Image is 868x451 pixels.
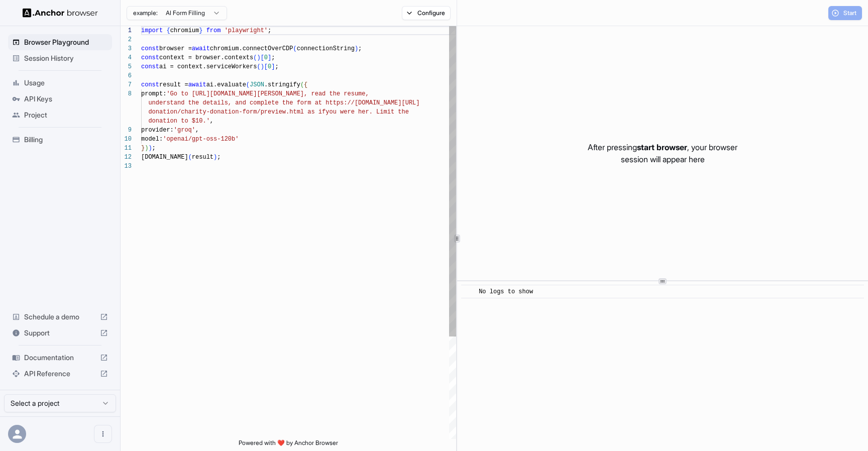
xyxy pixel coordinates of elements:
[24,78,108,88] span: Usage
[300,81,304,88] span: (
[141,145,145,152] span: }
[121,44,132,53] div: 3
[261,63,264,70] span: )
[358,45,362,52] span: ;
[121,71,132,80] div: 6
[257,63,260,70] span: (
[8,132,112,148] div: Billing
[8,325,112,341] div: Support
[121,53,132,62] div: 4
[8,75,112,91] div: Usage
[210,118,213,125] span: ,
[121,162,132,171] div: 13
[192,154,213,161] span: result
[141,90,166,97] span: prompt:
[8,309,112,325] div: Schedule a demo
[141,27,163,34] span: import
[257,54,260,61] span: )
[121,89,132,98] div: 8
[8,366,112,382] div: API Reference
[325,108,409,116] span: you were her. Limit the
[141,45,159,52] span: const
[121,62,132,71] div: 5
[121,35,132,44] div: 2
[261,54,264,61] span: [
[141,154,188,161] span: [DOMAIN_NAME]
[23,8,98,18] img: Anchor Logo
[141,127,174,134] span: provider:
[174,127,195,134] span: 'groq'
[24,37,108,47] span: Browser Playground
[159,45,192,52] span: browser =
[141,54,159,61] span: const
[24,328,96,338] span: Support
[210,45,293,52] span: chromium.connectOverCDP
[188,154,192,161] span: (
[188,81,206,88] span: await
[133,9,158,17] span: example:
[479,288,533,295] span: No logs to show
[8,50,112,66] div: Session History
[8,34,112,50] div: Browser Playground
[250,81,264,88] span: JSON
[94,425,112,443] button: Open menu
[195,127,199,134] span: ,
[170,27,199,34] span: chromium
[24,110,108,120] span: Project
[166,90,318,97] span: 'Go to [URL][DOMAIN_NAME][PERSON_NAME], re
[163,136,239,143] span: 'openai/gpt-oss-120b'
[148,108,325,116] span: donation/charity-donation-form/preview.html as if
[159,63,257,70] span: ai = context.serviceWorkers
[159,81,188,88] span: result =
[275,63,278,70] span: ;
[213,154,217,161] span: )
[329,99,419,106] span: ttps://[DOMAIN_NAME][URL]
[466,287,471,297] span: ​
[141,136,163,143] span: model:
[239,439,338,451] span: Powered with ❤️ by Anchor Browser
[268,54,271,61] span: ]
[24,353,96,363] span: Documentation
[121,80,132,89] div: 7
[24,135,108,145] span: Billing
[268,27,271,34] span: ;
[588,141,737,165] p: After pressing , your browser session will appear here
[637,142,687,152] span: start browser
[166,27,170,34] span: {
[159,54,253,61] span: context = browser.contexts
[24,312,96,322] span: Schedule a demo
[206,27,221,34] span: from
[8,107,112,123] div: Project
[217,154,221,161] span: ;
[152,145,156,152] span: ;
[121,26,132,35] div: 1
[264,63,268,70] span: [
[121,135,132,144] div: 10
[206,81,246,88] span: ai.evaluate
[148,145,152,152] span: )
[225,27,268,34] span: 'playwright'
[402,6,451,20] button: Configure
[121,144,132,153] div: 11
[318,90,369,97] span: ad the resume,
[271,54,275,61] span: ;
[293,45,296,52] span: (
[121,126,132,135] div: 9
[141,63,159,70] span: const
[268,63,271,70] span: 0
[24,94,108,104] span: API Keys
[246,81,250,88] span: (
[148,99,329,106] span: understand the details, and complete the form at h
[8,91,112,107] div: API Keys
[264,54,268,61] span: 0
[24,369,96,379] span: API Reference
[355,45,358,52] span: )
[8,350,112,366] div: Documentation
[199,27,202,34] span: }
[271,63,275,70] span: ]
[141,81,159,88] span: const
[264,81,300,88] span: .stringify
[148,118,209,125] span: donation to $10.'
[121,153,132,162] div: 12
[297,45,355,52] span: connectionString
